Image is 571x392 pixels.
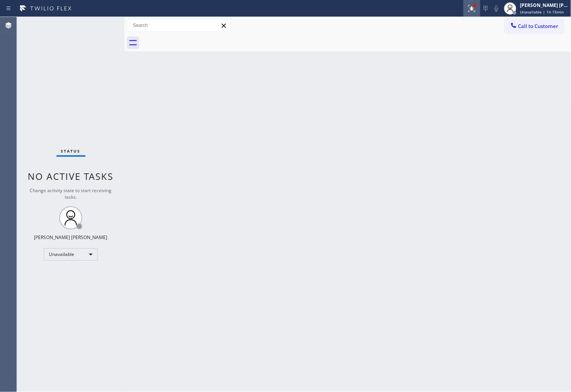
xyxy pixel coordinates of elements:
span: Unavailable | 1h 15min [520,9,564,15]
span: Call to Customer [518,23,559,30]
input: Search [127,19,230,32]
span: Change activity state to start receiving tasks. [30,187,112,200]
div: Unavailable [44,248,98,261]
div: [PERSON_NAME] [PERSON_NAME] [34,234,108,241]
button: Mute [491,3,502,14]
span: Status [61,148,81,154]
button: Call to Customer [505,19,564,33]
span: No active tasks [28,170,114,183]
div: [PERSON_NAME] [PERSON_NAME] [520,2,569,8]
